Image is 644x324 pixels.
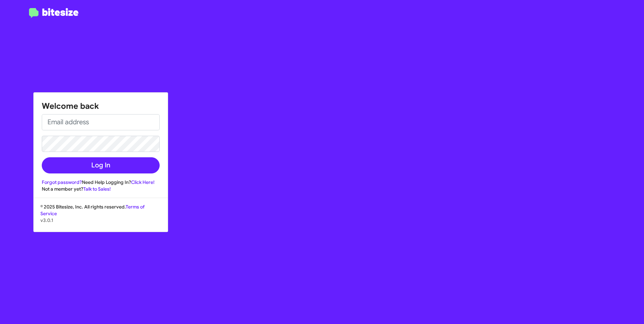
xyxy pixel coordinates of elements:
input: Email address [42,114,160,130]
h1: Welcome back [42,101,160,111]
a: Terms of Service [40,204,144,217]
div: © 2025 Bitesize, Inc. All rights reserved. [34,203,168,232]
div: Not a member yet? [42,186,160,192]
button: Log In [42,157,160,173]
p: v3.0.1 [40,217,161,224]
a: Click Here! [131,179,155,185]
div: Need Help Logging In? [42,179,160,186]
a: Talk to Sales! [83,186,111,192]
a: Forgot password? [42,179,82,185]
